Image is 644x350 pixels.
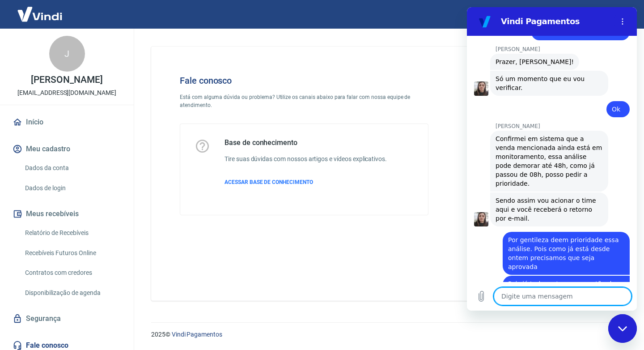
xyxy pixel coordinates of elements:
h4: Fale conosco [180,75,428,86]
p: 2025 © [151,330,623,339]
a: Recebíveis Futuros Online [21,244,123,262]
a: Vindi Pagamentos [172,331,222,338]
a: Disponibilização de agenda [21,284,123,302]
iframe: Janela de mensagens [467,7,637,311]
p: [PERSON_NAME] [31,75,102,85]
a: Início [11,112,123,132]
button: Sair [601,6,633,23]
button: Meu cadastro [11,139,123,159]
span: ACESSAR BASE DE CONHECIMENTO [225,179,313,185]
a: Dados de login [21,179,123,197]
a: Segurança [11,309,123,329]
iframe: Botão para abrir a janela de mensagens, conversa em andamento [608,314,637,343]
a: Dados da conta [21,159,123,177]
h6: Tire suas dúvidas com nossos artigos e vídeos explicativos. [225,154,387,164]
a: ACESSAR BASE DE CONHECIMENTO [225,178,387,186]
p: Está com alguma dúvida ou problema? Utilize os canais abaixo para falar com nossa equipe de atend... [180,93,428,109]
h5: Base de conhecimento [225,138,387,147]
button: Meus recebíveis [11,204,123,224]
p: [EMAIL_ADDRESS][DOMAIN_NAME] [17,88,116,98]
a: Contratos com credores [21,264,123,282]
img: Vindi [11,0,69,28]
div: J [49,36,85,72]
a: Relatório de Recebíveis [21,224,123,242]
img: Fale conosco [458,61,593,180]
